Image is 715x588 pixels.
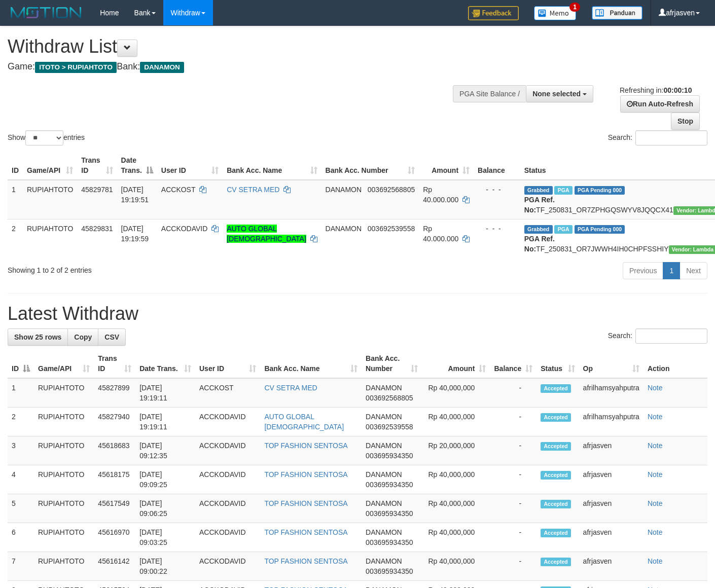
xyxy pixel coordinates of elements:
[195,436,260,465] td: ACCKODAVID
[490,523,537,552] td: -
[195,494,260,523] td: ACCKODAVID
[554,186,572,195] span: Marked by afrilhamsyahputra
[575,186,625,195] span: PGA Pending
[490,408,537,436] td: -
[135,349,195,378] th: Date Trans.: activate to sort column ascending
[8,552,34,581] td: 7
[490,494,537,523] td: -
[74,333,92,341] span: Copy
[620,86,692,94] span: Refreshing in:
[579,523,643,552] td: afrjasven
[77,151,117,180] th: Trans ID: activate to sort column ascending
[8,219,23,258] td: 2
[366,470,402,479] span: DANAMON
[366,509,413,518] span: Copy 003695934350 to clipboard
[554,225,572,234] span: Marked by afrilhamsyahputra
[592,6,642,20] img: panduan.png
[34,465,94,494] td: RUPIAHTOTO
[94,523,135,552] td: 45616970
[490,349,537,378] th: Balance: activate to sort column ascending
[81,186,113,194] span: 45829781
[94,552,135,581] td: 45616142
[635,130,707,145] input: Search:
[526,85,593,102] button: None selected
[23,151,77,180] th: Game/API: activate to sort column ascending
[161,225,208,233] span: ACCKODAVID
[227,225,306,243] a: AUTO GLOBAL [DEMOGRAPHIC_DATA]
[366,413,402,421] span: DANAMON
[25,130,63,145] select: Showentries
[422,436,490,465] td: Rp 20,000,000
[321,151,419,180] th: Bank Acc. Number: activate to sort column ascending
[94,494,135,523] td: 45617549
[366,394,413,402] span: Copy 003692568805 to clipboard
[478,185,516,195] div: - - -
[608,328,707,344] label: Search:
[366,528,402,536] span: DANAMON
[121,186,149,204] span: [DATE] 19:19:51
[227,186,279,194] a: CV SETRA MED
[623,262,663,279] a: Previous
[541,384,571,393] span: Accepted
[8,465,34,494] td: 4
[135,552,195,581] td: [DATE] 09:00:22
[569,3,580,12] span: 1
[537,349,579,378] th: Status: activate to sort column ascending
[620,95,700,113] a: Run Auto-Refresh
[14,333,61,341] span: Show 25 rows
[195,408,260,436] td: ACCKODAVID
[8,5,85,20] img: MOTION_logo.png
[541,442,571,451] span: Accepted
[579,436,643,465] td: afrjasven
[8,304,707,324] h1: Latest Withdraw
[157,151,223,180] th: User ID: activate to sort column ascending
[366,499,402,507] span: DANAMON
[326,186,362,194] span: DANAMON
[121,225,149,243] span: [DATE] 19:19:59
[8,180,23,219] td: 1
[195,552,260,581] td: ACCKODAVID
[423,186,458,204] span: Rp 40.000.000
[490,465,537,494] td: -
[94,465,135,494] td: 45618175
[260,349,362,378] th: Bank Acc. Name: activate to sort column ascending
[474,151,520,180] th: Balance
[524,225,553,234] span: Grabbed
[366,442,402,450] span: DANAMON
[117,151,157,180] th: Date Trans.: activate to sort column descending
[135,465,195,494] td: [DATE] 09:09:25
[264,557,347,565] a: TOP FASHION SENTOSA
[135,378,195,408] td: [DATE] 19:19:11
[326,225,362,233] span: DANAMON
[366,423,413,431] span: Copy 003692539558 to clipboard
[362,349,422,378] th: Bank Acc. Number: activate to sort column ascending
[366,481,413,489] span: Copy 003695934350 to clipboard
[135,436,195,465] td: [DATE] 09:12:35
[34,378,94,408] td: RUPIAHTOTO
[534,6,577,20] img: Button%20Memo.svg
[680,262,707,279] a: Next
[34,436,94,465] td: RUPIAHTOTO
[366,567,413,575] span: Copy 003695934350 to clipboard
[541,558,571,566] span: Accepted
[223,151,321,180] th: Bank Acc. Name: activate to sort column ascending
[8,349,34,378] th: ID: activate to sort column descending
[422,494,490,523] td: Rp 40,000,000
[524,196,555,214] b: PGA Ref. No:
[478,224,516,234] div: - - -
[195,349,260,378] th: User ID: activate to sort column ascending
[648,442,663,450] a: Note
[8,408,34,436] td: 2
[8,378,34,408] td: 1
[94,436,135,465] td: 45618683
[34,349,94,378] th: Game/API: activate to sort column ascending
[608,130,707,145] label: Search:
[422,465,490,494] td: Rp 40,000,000
[94,408,135,436] td: 45827940
[8,328,68,346] a: Show 25 rows
[419,151,474,180] th: Amount: activate to sort column ascending
[541,500,571,508] span: Accepted
[648,499,663,507] a: Note
[648,384,663,392] a: Note
[23,180,77,219] td: RUPIAHTOTO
